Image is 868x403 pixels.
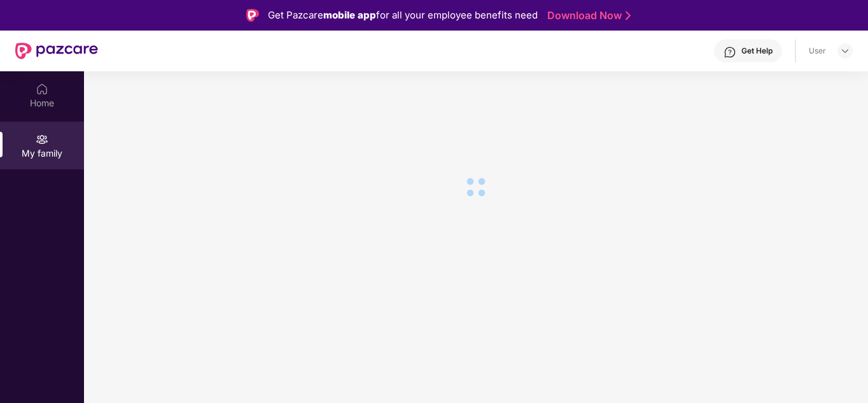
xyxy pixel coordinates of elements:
[36,133,48,146] img: svg+xml;base64,PHN2ZyB3aWR0aD0iMjAiIGhlaWdodD0iMjAiIHZpZXdCb3g9IjAgMCAyMCAyMCIgZmlsbD0ibm9uZSIgeG...
[15,43,98,59] img: New Pazcare Logo
[547,9,627,22] a: Download Now
[840,46,850,56] img: svg+xml;base64,PHN2ZyBpZD0iRHJvcGRvd24tMzJ4MzIiIHhtbG5zPSJodHRwOi8vd3d3LnczLm9yZy8yMDAwL3N2ZyIgd2...
[36,83,48,95] img: svg+xml;base64,PHN2ZyBpZD0iSG9tZSIgeG1sbnM9Imh0dHA6Ly93d3cudzMub3JnLzIwMDAvc3ZnIiB3aWR0aD0iMjAiIG...
[323,9,376,21] strong: mobile app
[741,46,773,56] div: Get Help
[724,46,736,59] img: svg+xml;base64,PHN2ZyBpZD0iSGVscC0zMngzMiIgeG1sbnM9Imh0dHA6Ly93d3cudzMub3JnLzIwMDAvc3ZnIiB3aWR0aD...
[268,8,538,23] div: Get Pazcare for all your employee benefits need
[626,9,631,22] img: Stroke
[809,46,826,56] div: User
[246,9,259,22] img: Logo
